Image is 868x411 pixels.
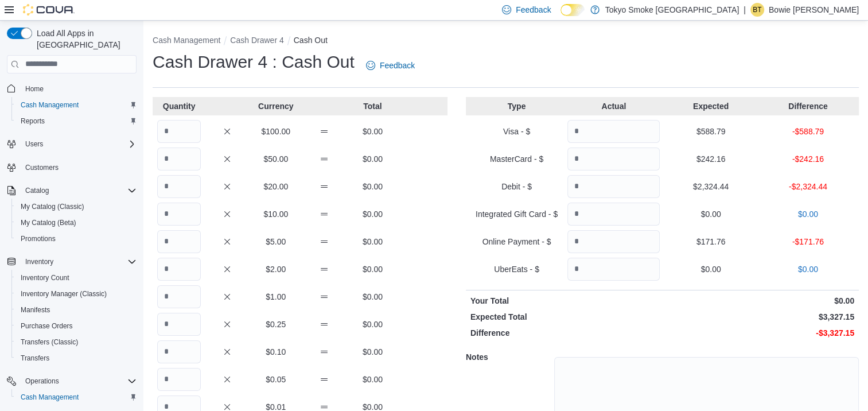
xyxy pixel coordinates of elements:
span: Feedback [380,60,415,71]
p: $0.00 [351,374,394,385]
span: My Catalog (Classic) [16,200,137,214]
input: Quantity [157,175,201,198]
span: Customers [21,160,137,175]
button: Manifests [11,302,141,318]
p: $0.05 [254,374,298,385]
p: $0.00 [351,181,394,192]
p: $2.00 [254,263,298,275]
p: $0.00 [664,263,757,275]
p: $0.00 [664,295,854,307]
p: $0.00 [351,208,394,220]
p: $171.76 [664,236,757,247]
span: Users [25,139,43,149]
p: $0.00 [351,291,394,303]
input: Quantity [157,230,201,253]
span: Manifests [21,305,50,315]
button: Transfers (Classic) [11,334,141,350]
input: Quantity [567,203,660,226]
span: Purchase Orders [21,321,73,331]
p: -$2,324.44 [762,181,854,192]
button: Transfers [11,350,141,366]
p: $0.00 [762,263,854,275]
button: My Catalog (Beta) [11,215,141,231]
span: Operations [21,374,137,388]
p: $100.00 [254,126,298,137]
p: $3,327.15 [664,311,854,323]
span: Cash Management [21,100,79,110]
span: Inventory Manager (Classic) [21,289,107,298]
button: Purchase Orders [11,318,141,334]
p: Actual [567,100,660,112]
button: Cash Management [11,389,141,405]
button: Catalog [2,183,141,199]
a: Inventory Manager (Classic) [16,287,111,301]
span: Inventory Manager (Classic) [16,287,137,301]
input: Quantity [567,230,660,253]
p: Difference [762,100,854,112]
span: Inventory Count [16,271,137,285]
a: Home [21,82,48,96]
a: Cash Management [16,98,83,112]
a: Promotions [16,232,60,246]
button: Operations [21,374,64,388]
a: Inventory Count [16,271,74,285]
span: Inventory Count [21,273,69,282]
p: $0.00 [351,126,394,137]
a: Transfers [16,351,54,365]
p: $1.00 [254,291,298,303]
span: Purchase Orders [16,319,137,333]
p: MasterCard - $ [470,153,563,165]
p: Tokyo Smoke [GEOGRAPHIC_DATA] [605,3,739,17]
a: Customers [21,161,63,175]
p: Online Payment - $ [470,236,563,247]
button: Users [2,136,141,152]
span: Catalog [25,186,49,195]
p: Type [470,100,563,112]
input: Quantity [157,340,201,363]
p: $2,324.44 [664,181,757,192]
span: My Catalog (Beta) [16,216,137,230]
button: Cash Drawer 4 [230,36,283,45]
p: $242.16 [664,153,757,165]
button: My Catalog (Classic) [11,199,141,215]
img: Cova [23,4,75,15]
input: Quantity [157,148,201,170]
span: Feedback [516,4,551,15]
p: Quantity [157,100,201,112]
p: Total [351,100,394,112]
button: Inventory [2,254,141,270]
p: -$242.16 [762,153,854,165]
p: Expected Total [470,311,660,323]
a: Purchase Orders [16,319,77,333]
nav: An example of EuiBreadcrumbs [153,34,859,48]
input: Quantity [157,285,201,308]
button: Promotions [11,231,141,247]
div: Bowie Thibodeau [750,3,764,17]
p: Expected [664,100,757,112]
input: Quantity [567,175,660,198]
button: Cash Management [153,36,220,45]
button: Operations [2,373,141,389]
span: Customers [25,163,59,172]
a: My Catalog (Beta) [16,216,81,230]
span: My Catalog (Classic) [21,202,84,211]
input: Quantity [157,258,201,281]
p: $0.00 [762,208,854,220]
p: UberEats - $ [470,263,563,275]
button: Users [21,137,48,151]
button: Customers [2,159,141,176]
span: Reports [16,114,137,128]
input: Quantity [567,258,660,281]
p: $0.25 [254,319,298,330]
p: $0.00 [351,263,394,275]
input: Quantity [157,203,201,226]
p: Integrated Gift Card - $ [470,208,563,220]
span: Dark Mode [560,16,561,17]
p: Debit - $ [470,181,563,192]
button: Home [2,80,141,97]
span: Inventory [21,255,137,269]
p: $5.00 [254,236,298,247]
span: Users [21,137,137,151]
button: Cash Out [294,36,328,45]
input: Quantity [157,368,201,391]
